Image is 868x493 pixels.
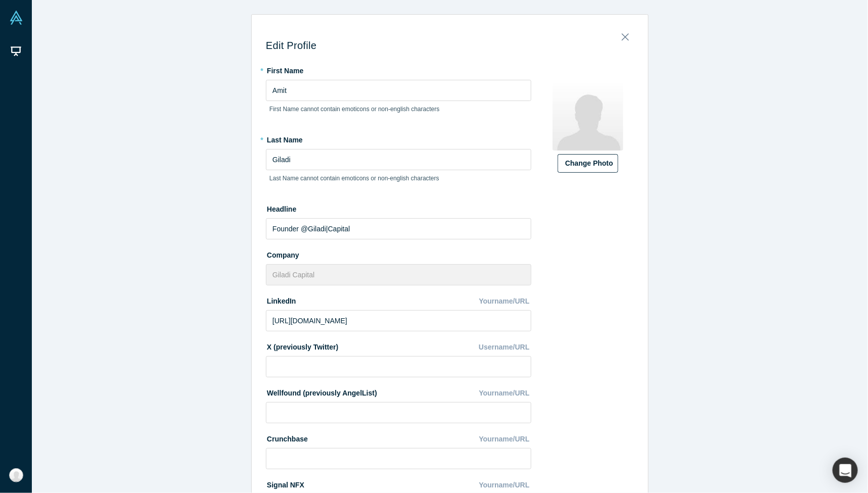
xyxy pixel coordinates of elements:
div: Username/URL [479,338,531,356]
div: Yourname/URL [479,430,531,448]
label: X (previously Twitter) [266,338,338,353]
img: Amit Giladi's Account [9,468,23,482]
label: Last Name [266,131,531,145]
button: Change Photo [558,154,618,173]
label: Crunchbase [266,430,308,445]
label: First Name [266,62,531,76]
label: Company [266,247,531,261]
label: Signal NFX [266,476,304,490]
input: Partner, CEO [266,218,531,239]
label: LinkedIn [266,292,296,307]
h3: Edit Profile [266,39,634,52]
p: Last Name cannot contain emoticons or non-english characters [269,174,528,183]
div: Yourname/URL [479,384,531,402]
label: Wellfound (previously AngelList) [266,384,377,399]
p: First Name cannot contain emoticons or non-english characters [269,105,528,114]
label: Headline [266,201,531,215]
button: Close [615,27,636,41]
img: Profile user default [553,80,623,151]
img: Alchemist Vault Logo [9,11,23,25]
div: Yourname/URL [479,292,531,310]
